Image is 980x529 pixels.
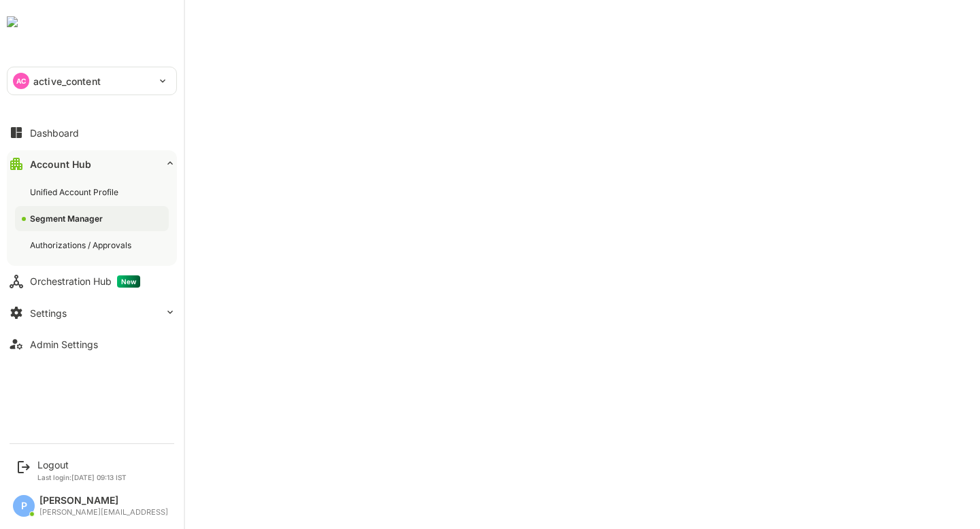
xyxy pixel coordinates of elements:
div: AC [13,73,29,89]
button: Admin Settings [7,330,177,358]
div: [PERSON_NAME] [39,495,168,507]
div: Settings [30,307,67,319]
button: Orchestration HubNew [7,268,177,295]
p: Last login: [DATE] 09:13 IST [37,473,127,481]
button: Account Hub [7,150,177,177]
img: undefinedjpg [7,16,18,27]
div: [PERSON_NAME][EMAIL_ADDRESS] [39,508,168,517]
span: New [117,275,140,288]
div: Unified Account Profile [30,186,121,198]
div: Dashboard [30,127,79,139]
div: Account Hub [30,158,91,170]
div: Admin Settings [30,339,98,350]
p: active_content [33,74,101,88]
button: Settings [7,299,177,326]
div: Orchestration Hub [30,275,140,288]
div: Logout [37,459,127,471]
div: ACactive_content [7,67,176,95]
div: P [13,495,35,517]
button: Dashboard [7,119,177,146]
div: Segment Manager [30,213,105,224]
div: Authorizations / Approvals [30,239,134,251]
